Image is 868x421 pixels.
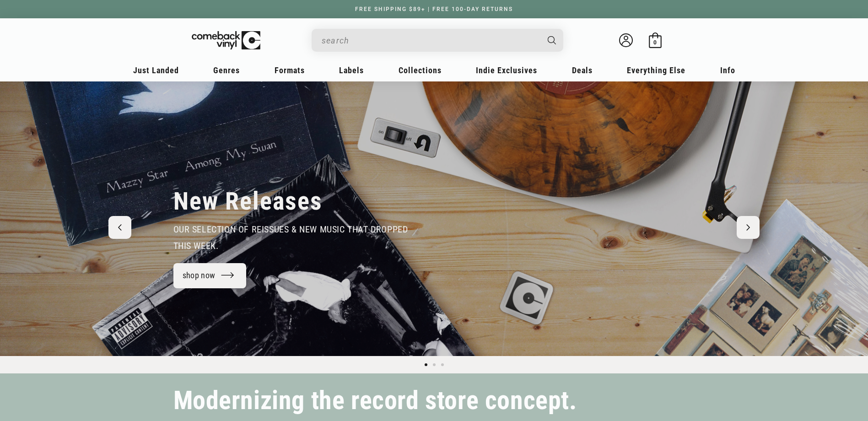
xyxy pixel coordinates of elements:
[720,65,735,75] span: Info
[438,361,447,369] button: Load slide 3 of 3
[312,29,563,52] div: Search
[173,224,408,251] span: our selection of reissues & new music that dropped this week.
[399,65,442,75] span: Collections
[275,65,305,75] span: Formats
[322,31,539,50] input: search
[422,361,430,369] button: Load slide 1 of 3
[653,39,657,46] span: 0
[173,263,247,288] a: shop now
[346,6,522,12] a: FREE SHIPPING $89+ | FREE 100-DAY RETURNS
[539,29,564,52] button: Search
[476,65,537,75] span: Indie Exclusives
[173,186,323,216] h2: New Releases
[133,65,179,75] span: Just Landed
[430,361,438,369] button: Load slide 2 of 3
[339,65,364,75] span: Labels
[108,216,131,239] button: Previous slide
[737,216,760,239] button: Next slide
[173,390,577,411] h2: Modernizing the record store concept.
[213,65,240,75] span: Genres
[627,65,685,75] span: Everything Else
[572,65,593,75] span: Deals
